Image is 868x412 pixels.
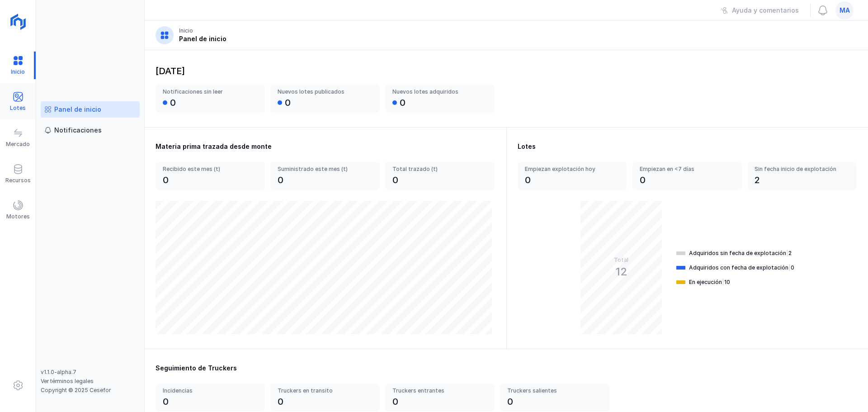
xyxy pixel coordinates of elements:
[689,250,792,257] div: Adquiridos sin fecha de explotación 2
[392,88,477,95] div: Nuevos lotes adquiridos
[400,96,406,109] div: 0
[278,387,363,394] div: Truckers en transito
[278,174,283,186] div: 0
[156,65,857,74] div: [DATE]
[54,105,101,114] div: Panel de inicio
[518,142,857,151] div: Lotes
[5,177,31,184] div: Recursos
[392,395,398,408] div: 0
[163,174,169,186] div: 0
[755,174,760,186] div: 2
[163,166,258,173] div: Recibido este mes (t)
[632,162,742,190] a: Empiezan en <7 días0
[278,88,363,95] div: Nuevos lotes publicados
[41,369,140,376] div: v1.1.0-alpha.7
[518,162,627,190] a: Empiezan explotación hoy0
[722,279,724,285] span: |
[278,395,283,408] div: 0
[640,166,725,173] div: Empiezan en <7 días
[640,174,646,186] div: 0
[788,264,791,271] span: |
[392,387,477,394] div: Truckers entrantes
[156,384,265,412] a: Incidencias0
[163,387,248,394] div: Incidencias
[163,395,169,408] div: 0
[392,166,487,173] div: Total trazado (t)
[689,264,794,271] div: Adquiridos con fecha de explotación 0
[732,6,799,15] div: Ayuda y comentarios
[385,384,495,412] a: Truckers entrantes0
[163,88,248,95] div: Notificaciones sin leer
[156,142,495,151] div: Materia prima trazada desde monte
[747,162,857,190] a: Sin fecha inicio de explotación2
[170,96,176,109] div: 0
[840,6,850,15] span: ma
[6,213,30,220] div: Motores
[179,27,193,34] div: Inicio
[41,387,140,394] div: Copyright © 2025 Cesefor
[41,378,94,384] a: Ver términos legales
[385,85,495,113] a: Nuevos lotes adquiridos0
[6,141,30,148] div: Mercado
[715,3,805,18] button: Ayuda y comentarios
[278,166,373,173] div: Suministrado este mes (t)
[41,101,140,118] a: Panel de inicio
[392,174,398,186] div: 0
[7,10,29,33] img: logoRight.svg
[179,34,226,43] div: Panel de inicio
[156,85,265,113] a: Notificaciones sin leer0
[156,364,857,373] div: Seguimiento de Truckers
[285,96,291,109] div: 0
[507,387,592,394] div: Truckers salientes
[689,279,730,286] div: En ejecución 10
[10,104,26,112] div: Lotes
[270,384,380,412] a: Truckers en transito0
[786,250,788,256] span: |
[54,126,102,135] div: Notificaciones
[755,166,840,173] div: Sin fecha inicio de explotación
[507,395,513,408] div: 0
[525,174,531,186] div: 0
[41,122,140,138] a: Notificaciones
[500,384,609,412] a: Truckers salientes0
[525,166,610,173] div: Empiezan explotación hoy
[270,85,380,113] a: Nuevos lotes publicados0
